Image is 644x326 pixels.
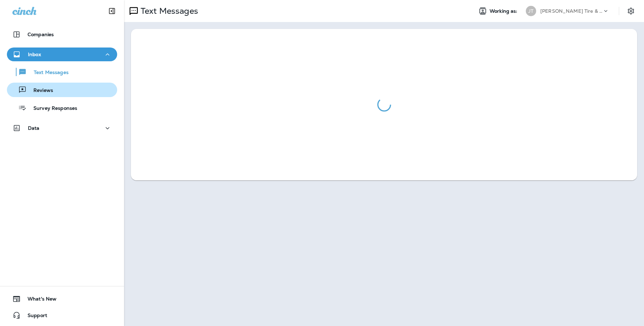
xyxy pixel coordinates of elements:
[28,32,54,37] p: Companies
[7,65,117,79] button: Text Messages
[625,5,637,17] button: Settings
[7,48,117,61] button: Inbox
[540,8,602,14] p: [PERSON_NAME] Tire & Auto
[28,52,41,57] p: Inbox
[21,313,47,321] span: Support
[21,296,57,304] span: What's New
[526,6,536,16] div: JT
[102,4,122,18] button: Collapse Sidebar
[28,125,40,131] p: Data
[7,292,117,306] button: What's New
[7,28,117,41] button: Companies
[27,70,69,76] p: Text Messages
[27,87,53,94] p: Reviews
[7,101,117,115] button: Survey Responses
[138,6,198,16] p: Text Messages
[490,8,519,14] span: Working as:
[7,308,117,322] button: Support
[27,105,77,112] p: Survey Responses
[7,121,117,135] button: Data
[7,83,117,97] button: Reviews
